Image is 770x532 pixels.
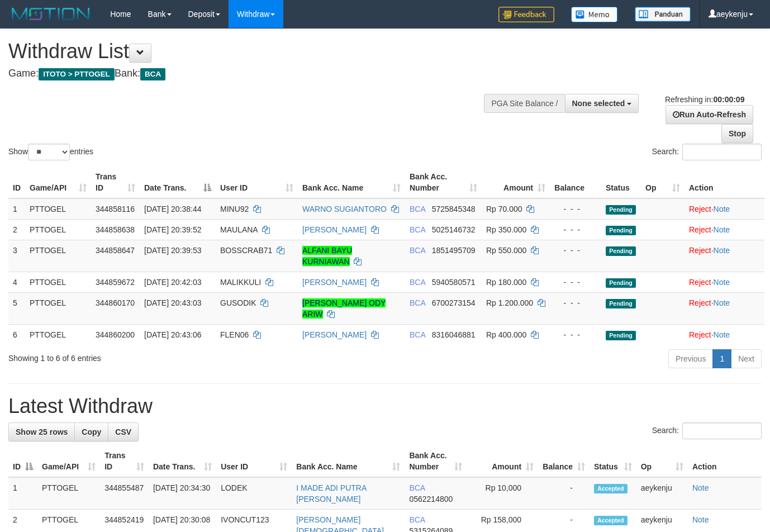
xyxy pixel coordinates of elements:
span: BCA [410,225,425,234]
th: Bank Acc. Name: activate to sort column ascending [298,167,405,198]
label: Search: [652,144,762,160]
img: MOTION_logo.png [8,6,93,22]
span: Copy 6700273154 to clipboard [432,298,476,307]
th: Game/API: activate to sort column ascending [37,445,100,477]
td: 1 [8,477,37,510]
th: Trans ID: activate to sort column ascending [91,167,140,198]
span: Copy 1851495709 to clipboard [432,246,476,255]
h1: Latest Withdraw [8,395,762,417]
button: None selected [565,94,639,113]
th: ID [8,167,25,198]
th: User ID: activate to sort column ascending [216,445,292,477]
a: Reject [689,246,711,255]
a: Run Auto-Refresh [666,105,753,124]
span: Pending [606,246,636,256]
span: 344859672 [96,278,135,287]
div: - - - [554,224,597,235]
a: Show 25 rows [8,422,75,441]
td: PTTOGEL [25,272,91,292]
span: Rp 70.000 [486,205,522,213]
a: Next [731,349,762,368]
th: Balance [550,167,601,198]
span: Copy 5940580571 to clipboard [432,278,476,287]
th: Date Trans.: activate to sort column descending [140,167,216,198]
h1: Withdraw List [8,40,502,63]
div: - - - [554,203,597,215]
th: Amount: activate to sort column ascending [482,167,550,198]
td: 2 [8,219,25,240]
img: panduan.png [635,7,691,22]
td: [DATE] 20:34:30 [149,477,216,510]
a: ALFANI BAYU KURNIAWAN [302,246,352,266]
span: MINU92 [220,205,249,213]
div: - - - [554,329,597,340]
span: Rp 550.000 [486,246,526,255]
span: Rp 1.200.000 [486,298,533,307]
span: BCA [410,205,425,213]
td: 6 [8,324,25,345]
th: Status [601,167,641,198]
th: User ID: activate to sort column ascending [216,167,298,198]
span: None selected [572,99,625,108]
span: BCA [409,515,425,524]
span: BCA [140,68,165,80]
img: Feedback.jpg [498,7,554,22]
a: Reject [689,330,711,339]
span: Pending [606,205,636,215]
span: [DATE] 20:39:52 [144,225,201,234]
td: PTTOGEL [37,477,100,510]
td: PTTOGEL [25,324,91,345]
div: - - - [554,297,597,308]
span: BCA [410,298,425,307]
span: Accepted [594,484,628,493]
th: Status: activate to sort column ascending [590,445,636,477]
td: aeykenju [636,477,688,510]
a: Note [714,246,730,255]
th: Bank Acc. Number: activate to sort column ascending [405,445,466,477]
td: · [685,198,764,220]
label: Search: [652,422,762,439]
span: BCA [410,330,425,339]
th: Op: activate to sort column ascending [636,445,688,477]
span: Rp 350.000 [486,225,526,234]
td: 3 [8,240,25,272]
a: [PERSON_NAME] [302,278,367,287]
span: Pending [606,299,636,308]
a: Stop [721,124,753,143]
span: Rp 180.000 [486,278,526,287]
span: Accepted [594,516,628,525]
span: Copy 8316046881 to clipboard [432,330,476,339]
span: MALIKKULI [220,278,261,287]
td: · [685,324,764,345]
strong: 00:00:09 [713,95,744,104]
a: Note [714,205,730,213]
span: 344858116 [96,205,135,213]
div: PGA Site Balance / [484,94,564,113]
span: 344858638 [96,225,135,234]
h4: Game: Bank: [8,68,502,79]
td: PTTOGEL [25,292,91,324]
span: BOSSCRAB71 [220,246,272,255]
a: [PERSON_NAME] [302,225,367,234]
td: PTTOGEL [25,219,91,240]
span: [DATE] 20:42:03 [144,278,201,287]
span: [DATE] 20:38:44 [144,205,201,213]
a: Reject [689,298,711,307]
td: 5 [8,292,25,324]
span: FLEN06 [220,330,249,339]
span: GUSODIK [220,298,256,307]
span: BCA [409,483,425,492]
span: [DATE] 20:43:06 [144,330,201,339]
div: - - - [554,277,597,288]
div: - - - [554,245,597,256]
span: 344860170 [96,298,135,307]
a: Note [714,225,730,234]
span: [DATE] 20:39:53 [144,246,201,255]
input: Search: [682,422,762,439]
a: Note [714,330,730,339]
td: · [685,272,764,292]
span: ITOTO > PTTOGEL [39,68,115,80]
a: Copy [74,422,108,441]
a: Reject [689,225,711,234]
th: Date Trans.: activate to sort column ascending [149,445,216,477]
